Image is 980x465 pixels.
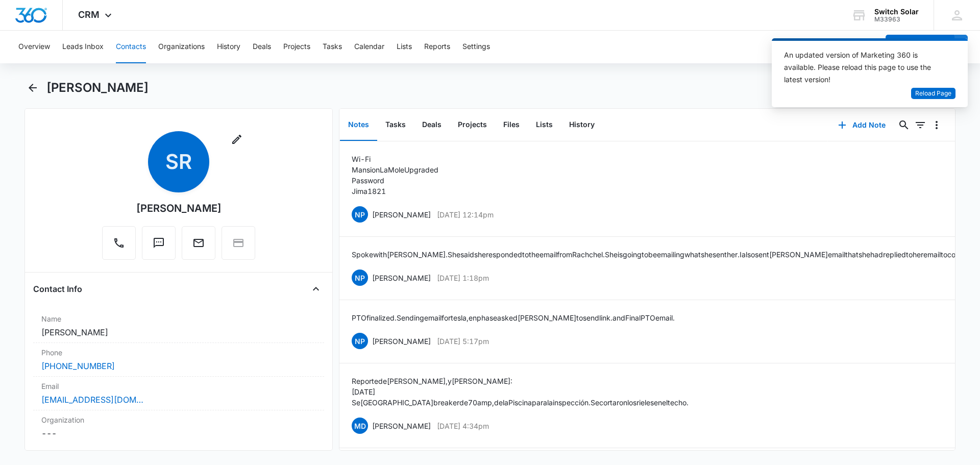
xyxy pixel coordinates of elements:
[896,117,912,133] button: Search...
[874,8,919,16] div: account name
[33,309,324,343] div: Name[PERSON_NAME]
[62,31,104,63] button: Leads Inbox
[352,164,438,175] p: MansionLaMoleUpgraded
[142,242,176,251] a: Text
[323,31,342,63] button: Tasks
[352,154,438,164] p: Wi-Fi
[928,117,945,133] button: Overflow Menu
[352,186,438,197] p: Jima1821
[102,226,136,260] button: Call
[18,31,50,63] button: Overview
[886,35,954,59] button: Add Contact
[41,381,316,391] label: Email
[372,209,431,220] p: [PERSON_NAME]
[352,376,689,386] p: Reporte de [PERSON_NAME], y [PERSON_NAME]:
[784,49,943,86] div: An updated version of Marketing 360 is available. Please reload this page to use the latest version!
[377,109,414,141] button: Tasks
[352,397,689,408] p: Se [GEOGRAPHIC_DATA] breaker de 70 amp, de la Piscina para la inspección. Se cortaron los rieles ...
[116,31,146,63] button: Contacts
[41,427,316,439] dd: ---
[414,109,450,141] button: Deals
[41,414,316,425] label: Organization
[352,206,368,223] span: NP
[41,313,316,324] label: Name
[41,448,316,458] label: Address
[911,88,955,100] button: Reload Page
[46,80,149,95] h1: [PERSON_NAME]
[24,80,40,96] button: Back
[148,131,209,192] span: SR
[253,31,271,63] button: Deals
[182,242,215,251] a: Email
[450,109,495,141] button: Projects
[158,31,205,63] button: Organizations
[874,16,919,23] div: account id
[561,109,603,141] button: History
[437,336,489,347] p: [DATE] 5:17pm
[33,283,82,295] h4: Contact Info
[283,31,310,63] button: Projects
[102,242,136,251] a: Call
[828,113,896,137] button: Add Note
[437,421,489,431] p: [DATE] 4:34pm
[437,273,489,283] p: [DATE] 1:18pm
[142,226,176,260] button: Text
[41,326,316,338] dd: [PERSON_NAME]
[41,394,143,406] a: [EMAIL_ADDRESS][DOMAIN_NAME]
[495,109,528,141] button: Files
[912,117,928,133] button: Filters
[182,226,215,260] button: Email
[352,175,438,186] p: Password
[437,209,494,220] p: [DATE] 12:14pm
[915,89,951,99] span: Reload Page
[372,421,431,431] p: [PERSON_NAME]
[424,31,450,63] button: Reports
[352,333,368,349] span: NP
[41,360,115,372] a: [PHONE_NUMBER]
[352,270,368,286] span: NP
[528,109,561,141] button: Lists
[41,347,316,358] label: Phone
[372,273,431,283] p: [PERSON_NAME]
[352,386,689,397] p: [DATE]
[372,336,431,347] p: [PERSON_NAME]
[33,410,324,444] div: Organization---
[217,31,240,63] button: History
[33,377,324,410] div: Email[EMAIL_ADDRESS][DOMAIN_NAME]
[78,9,100,20] span: CRM
[308,281,324,297] button: Close
[352,418,368,434] span: MD
[354,31,384,63] button: Calendar
[33,343,324,377] div: Phone[PHONE_NUMBER]
[397,31,412,63] button: Lists
[352,312,675,323] p: PTO finalized. Sending email for tesla, enphase asked [PERSON_NAME] to send link. and Final PTO e...
[462,31,490,63] button: Settings
[340,109,377,141] button: Notes
[136,201,222,216] div: [PERSON_NAME]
